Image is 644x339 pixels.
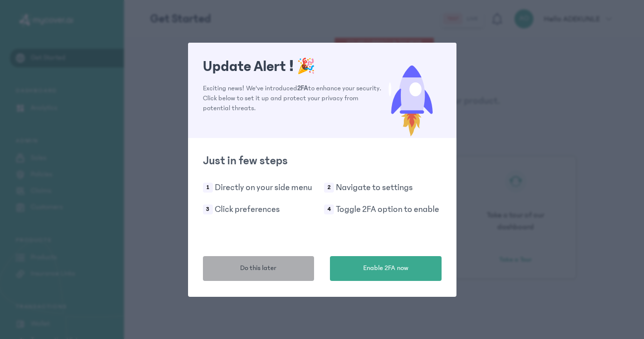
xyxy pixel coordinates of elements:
p: Click preferences [215,203,280,216]
span: 2FA [297,84,308,92]
p: Directly on your side menu [215,181,312,195]
span: Do this later [240,263,276,273]
button: Do this later [203,256,315,281]
span: 1 [203,183,213,193]
span: Enable 2FA now [363,263,408,273]
p: Navigate to settings [336,181,413,195]
span: 4 [324,204,334,214]
h2: Just in few steps [203,153,442,169]
p: Exciting news! We've introduced to enhance your security. Click below to set it up and protect yo... [203,83,382,113]
h1: Update Alert ! [203,58,382,75]
span: 3 [203,204,213,214]
p: Toggle 2FA option to enable [336,203,439,216]
button: Enable 2FA now [330,256,442,281]
span: 🎉 [297,58,315,75]
span: 2 [324,183,334,193]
